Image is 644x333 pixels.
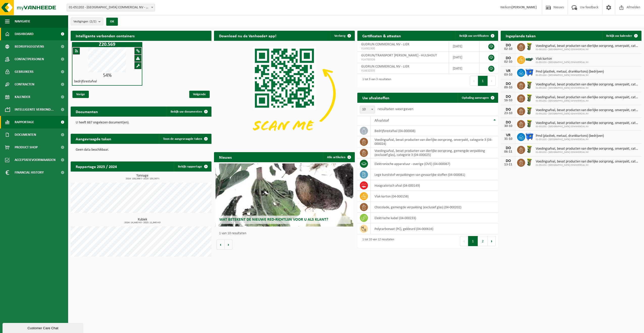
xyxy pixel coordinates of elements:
img: WB-0060-HPE-GN-50 [525,145,534,154]
h2: Aangevraagde taken [71,134,116,144]
td: voedingsafval, bevat producten van dierlijke oorsprong, gemengde verpakking (exclusief glas), cat... [371,147,498,158]
button: Previous [460,236,468,246]
label: resultaten weergeven [378,107,413,111]
h2: Documenten [71,107,103,116]
div: 1 tot 3 van 3 resultaten [360,75,391,86]
strong: [PERSON_NAME] [512,6,537,9]
div: 1 tot 10 van 12 resultaten [360,236,394,247]
span: Toon de aangevraagde taken [163,137,202,141]
td: polycarbonaat (PC), gekleurd (04-000616) [371,223,498,234]
span: Gebruikers [15,65,34,78]
span: Voedingsafval, bevat producten van dierlijke oorsprong, onverpakt, categorie 3 [536,44,639,48]
button: Next [488,76,496,86]
div: VR [503,69,513,73]
span: 2024: 188,598 t - 2025: 153,347 t [73,178,211,180]
div: 02-10 [503,60,513,64]
div: DO [503,159,513,163]
span: Voedingsafval, bevat producten van dierlijke oorsprong, onverpakt, categorie 3 [536,95,639,99]
span: Navigatie [15,15,30,28]
button: Vorige [217,240,225,250]
span: Dashboard [15,28,34,40]
span: Afvalstof [374,119,389,123]
span: 01-051202 - [GEOGRAPHIC_DATA] COMMERCIAL NV [536,99,639,103]
p: Geen data beschikbaar. [76,148,206,152]
img: WB-0060-HPE-GN-50 [525,81,534,89]
span: GUDRUN COMMERCIAL NV - LIER [361,43,409,46]
h2: Intelligente verbonden containers [71,31,211,41]
span: Kalender [15,91,30,103]
span: Bekijk uw documenten [171,110,202,113]
td: voedingsafval, bevat producten van dierlijke oorsprong, onverpakt, categorie 3 (04-000024) [371,136,498,147]
span: 01-051202 - [GEOGRAPHIC_DATA] COMMERCIAL NV [536,151,639,154]
h3: Tonnage [73,174,211,180]
td: lege kunststof verpakkingen van gevaarlijke stoffen (04-000081) [371,169,498,180]
span: VLA700326 [361,58,445,62]
a: Bekijk uw documenten [167,107,211,117]
button: Next [488,236,496,246]
span: VLA901900 [361,47,445,51]
div: 06-11 [503,150,513,154]
span: Voedingsafval, bevat producten van dierlijke oorsprong, onverpakt, categorie 3 [536,160,639,164]
p: 1 van 10 resultaten [219,232,352,235]
img: WB-0060-HPE-GN-50 [525,42,534,51]
span: 01-051202 - [GEOGRAPHIC_DATA] COMMERCIAL NV [536,48,639,51]
span: GUDRUN/TRANSPORT [PERSON_NAME] - HULSHOUT [361,54,437,57]
td: [DATE] [449,41,479,52]
a: Bekijk rapportage [174,161,211,172]
span: Volgende [189,91,210,98]
td: [DATE] [449,52,479,63]
span: 01-051202 - [GEOGRAPHIC_DATA] COMMERCIAL NV [536,87,639,90]
h2: Ingeplande taken [501,31,541,41]
img: WB-0060-HPE-GN-50 [525,158,534,166]
span: Pmd (plastiek, metaal, drankkartons) (bedrijven) [536,134,604,138]
td: [DATE] [449,63,479,74]
span: 01-051202 - [GEOGRAPHIC_DATA] COMMERCIAL NV [536,74,604,77]
img: WB-1100-HPE-BE-01 [525,68,534,77]
span: Voedingsafval, bevat producten van dierlijke oorsprong, onverpakt, categorie 3 [536,108,639,112]
button: Volgende [225,240,232,250]
a: Ophaling aanvragen [458,93,498,103]
img: WB-1100-HPE-BE-01 [525,132,534,141]
div: DO [503,146,513,150]
span: Bekijk uw certificaten [459,34,489,38]
span: 10 [360,106,375,113]
img: WB-0060-HPE-GN-50 [525,94,534,102]
span: GUDRUN COMMERCIAL NV - LIER [361,65,409,69]
span: Acceptatievoorwaarden [15,154,56,166]
span: Bedrijfsgegevens [15,40,44,53]
button: 1 [468,236,478,246]
span: 01-051202 - [GEOGRAPHIC_DATA] COMMERCIAL NV [536,164,639,167]
span: Voedingsafval, bevat producten van dierlijke oorsprong, onverpakt, categorie 3 [536,121,639,125]
a: Bekijk uw certificaten [455,31,498,41]
div: VR [503,133,513,137]
div: 13-11 [503,163,513,166]
span: Vorige [72,91,89,98]
div: DO [503,82,513,86]
img: WB-0060-HPE-GN-50 [525,107,534,115]
div: DO [503,43,513,47]
span: Verberg [334,34,345,38]
button: 1 [478,76,488,86]
div: 23-10 [503,112,513,115]
div: 03-10 [503,73,513,77]
span: Ophaling aanvragen [462,96,489,99]
p: U heeft 667 ongelezen document(en). [76,121,206,124]
span: Financial History [15,166,44,179]
span: 01-051202 - [GEOGRAPHIC_DATA] COMMERCIAL NV [536,61,589,64]
a: Toon de aangevraagde taken [159,134,211,144]
div: DO [503,120,513,124]
img: Download de VHEPlus App [214,41,355,146]
div: DO [503,95,513,99]
span: Pmd (plastiek, metaal, drankkartons) (bedrijven) [536,70,604,74]
span: Contactpersonen [15,53,44,65]
button: Verberg [330,31,354,41]
div: 31-10 [503,137,513,141]
h4: bedrijfsrestafval [74,80,97,83]
div: 16-10 [503,99,513,102]
span: VLA610335 [361,69,445,73]
iframe: chat widget [3,322,84,333]
td: bedrijfsrestafval (04-000008) [371,125,498,136]
h3: Kubiek [73,218,211,224]
a: Alle artikelen [323,152,354,162]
